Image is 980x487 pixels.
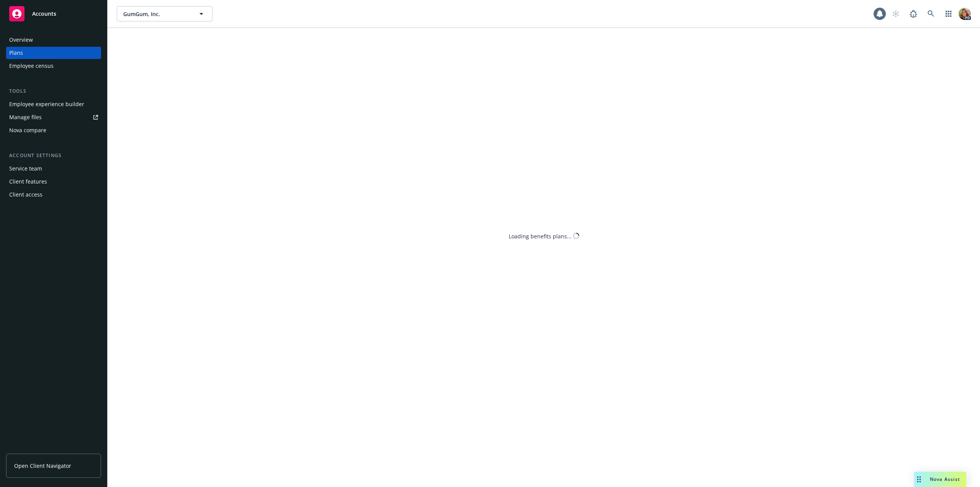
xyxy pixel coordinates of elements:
[906,6,921,21] a: Report a Bug
[9,98,84,110] div: Employee experience builder
[9,34,33,46] div: Overview
[6,3,101,25] a: Accounts
[959,8,971,20] img: photo
[6,124,101,136] a: Nova compare
[6,111,101,123] a: Manage files
[941,6,956,21] a: Switch app
[509,232,572,240] div: Loading benefits plans...
[6,60,101,72] a: Employee census
[914,472,966,487] button: Nova Assist
[930,476,960,482] span: Nova Assist
[6,34,101,46] a: Overview
[9,111,42,123] div: Manage files
[888,6,903,21] a: Start snowing
[9,47,23,59] div: Plans
[6,175,101,188] a: Client features
[123,10,189,18] span: GumGum, Inc.
[6,152,101,159] div: Account settings
[923,6,939,21] a: Search
[9,60,54,72] div: Employee census
[914,472,924,487] div: Drag to move
[9,189,42,201] div: Client access
[9,175,47,188] div: Client features
[14,462,71,470] span: Open Client Navigator
[6,87,101,95] div: Tools
[9,124,46,136] div: Nova compare
[6,189,101,201] a: Client access
[9,162,42,175] div: Service team
[6,47,101,59] a: Plans
[6,162,101,175] a: Service team
[6,98,101,110] a: Employee experience builder
[117,6,212,21] button: GumGum, Inc.
[32,11,56,17] span: Accounts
